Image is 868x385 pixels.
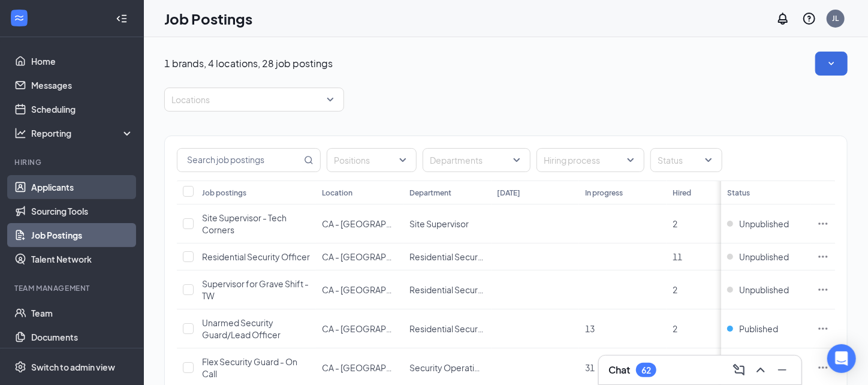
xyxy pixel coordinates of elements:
[316,204,403,243] td: CA - San Jose
[403,270,491,309] td: Residential Security
[14,283,131,293] div: Team Management
[409,284,487,295] span: Residential Security
[322,323,496,334] span: CA - [GEOGRAPHIC_DATA][PERSON_NAME]
[403,204,491,243] td: Site Supervisor
[751,360,770,380] button: ChevronUp
[31,199,134,223] a: Sourcing Tools
[31,247,134,271] a: Talent Network
[31,301,134,325] a: Team
[825,58,837,70] svg: SmallChevronDown
[202,188,246,198] div: Job postings
[316,309,403,348] td: CA - San Jose
[304,155,314,165] svg: MagnifyingGlass
[739,323,778,335] span: Published
[322,284,496,295] span: CA - [GEOGRAPHIC_DATA][PERSON_NAME]
[739,284,789,296] span: Unpublished
[31,49,134,73] a: Home
[673,251,682,262] span: 11
[817,284,829,296] svg: Ellipses
[775,363,789,377] svg: Minimize
[316,243,403,270] td: CA - San Jose
[322,188,352,198] div: Location
[585,362,595,373] span: 31
[31,97,134,121] a: Scheduling
[164,8,252,29] h1: Job Postings
[739,251,789,263] span: Unpublished
[641,365,651,375] div: 62
[817,323,829,335] svg: Ellipses
[730,360,749,380] button: ComposeMessage
[492,181,579,204] th: [DATE]
[409,362,489,373] span: Security Operations
[202,356,297,379] span: Flex Security Guard - On Call
[31,361,115,373] div: Switch to admin view
[673,323,677,334] span: 2
[817,251,829,263] svg: Ellipses
[773,360,792,380] button: Minimize
[721,181,811,204] th: Status
[667,181,754,204] th: Hired
[608,363,630,377] h3: Chat
[673,218,677,229] span: 2
[202,212,287,235] span: Site Supervisor - Tech Corners
[14,157,131,167] div: Hiring
[585,323,595,334] span: 13
[673,284,677,295] span: 2
[802,11,816,26] svg: QuestionInfo
[31,325,134,349] a: Documents
[31,127,134,139] div: Reporting
[827,344,856,373] div: Open Intercom Messenger
[14,127,26,139] svg: Analysis
[739,218,789,230] span: Unpublished
[776,11,790,26] svg: Notifications
[409,218,469,229] span: Site Supervisor
[202,251,310,262] span: Residential Security Officer
[754,363,768,377] svg: ChevronUp
[14,361,26,373] svg: Settings
[403,243,491,270] td: Residential Security
[116,13,128,25] svg: Collapse
[177,149,302,172] input: Search job postings
[31,223,134,247] a: Job Postings
[732,363,746,377] svg: ComposeMessage
[202,278,309,301] span: Supervisor for Grave Shift - TW
[817,362,829,374] svg: Ellipses
[13,12,25,24] svg: WorkstreamLogo
[409,251,487,262] span: Residential Security
[579,181,667,204] th: In progress
[316,270,403,309] td: CA - San Jose
[31,175,134,199] a: Applicants
[409,188,451,198] div: Department
[202,317,281,340] span: Unarmed Security Guard/Lead Officer
[403,309,491,348] td: Residential Security
[409,323,487,334] span: Residential Security
[815,52,848,76] button: SmallChevronDown
[322,218,496,229] span: CA - [GEOGRAPHIC_DATA][PERSON_NAME]
[322,362,496,373] span: CA - [GEOGRAPHIC_DATA][PERSON_NAME]
[164,57,333,70] p: 1 brands, 4 locations, 28 job postings
[322,251,496,262] span: CA - [GEOGRAPHIC_DATA][PERSON_NAME]
[817,218,829,230] svg: Ellipses
[833,13,839,23] div: JL
[31,73,134,97] a: Messages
